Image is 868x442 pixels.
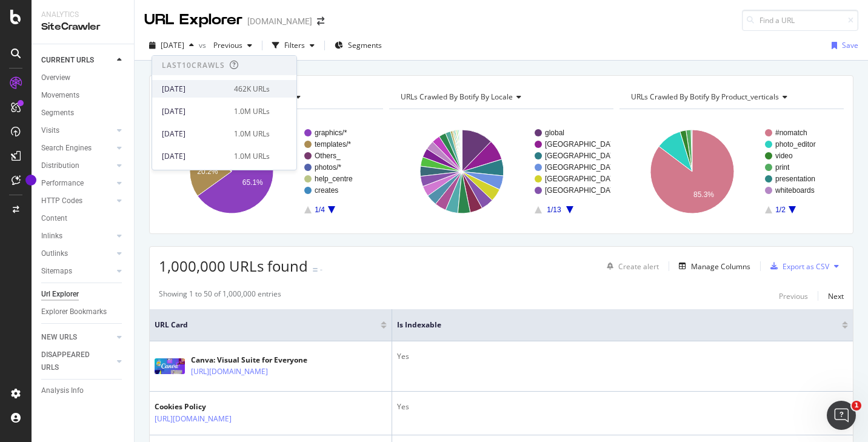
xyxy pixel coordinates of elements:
[852,401,861,410] span: 1
[693,190,714,199] text: 85.3%
[41,107,125,119] a: Segments
[162,106,227,117] div: [DATE]
[545,152,621,160] text: [GEOGRAPHIC_DATA]
[159,119,380,224] svg: A chart.
[41,142,113,155] a: Search Engines
[619,119,841,224] div: A chart.
[315,206,325,214] text: 1/4
[842,40,858,50] div: Save
[547,206,561,214] text: 1/13
[742,10,858,31] input: Find a URL
[631,92,779,102] span: URLs Crawled By Botify By product_verticals
[155,320,378,330] span: URL Card
[197,167,218,176] text: 20.2%
[162,60,225,70] div: Last 10 Crawls
[267,36,319,55] button: Filters
[41,89,125,102] a: Movements
[775,175,815,183] text: presentation
[775,186,815,195] text: whiteboards
[41,331,113,344] a: NEW URLS
[41,331,77,344] div: NEW URLS
[159,256,308,276] span: 1,000,000 URLs found
[779,291,808,301] div: Previous
[691,261,750,272] div: Manage Columns
[828,291,844,301] div: Next
[320,264,322,275] div: -
[41,230,113,243] a: Inlinks
[315,140,351,149] text: templates/*
[41,72,125,84] a: Overview
[144,36,199,55] button: [DATE]
[155,358,185,374] img: main image
[41,384,125,397] a: Analysis Info
[775,206,786,214] text: 1/2
[41,20,124,34] div: SiteCrawler
[41,89,79,102] div: Movements
[602,256,659,276] button: Create alert
[41,212,67,225] div: Content
[827,401,856,430] iframe: Intercom live chat
[828,289,844,303] button: Next
[41,72,70,84] div: Overview
[41,159,79,172] div: Distribution
[242,178,263,187] text: 65.1%
[41,177,84,190] div: Performance
[41,288,79,301] div: Url Explorer
[397,351,848,362] div: Yes
[161,40,184,50] span: 2025 Jul. 20th
[191,366,268,378] a: [URL][DOMAIN_NAME]
[41,306,107,318] div: Explorer Bookmarks
[783,261,829,272] div: Export as CSV
[545,163,621,172] text: [GEOGRAPHIC_DATA]
[41,124,59,137] div: Visits
[41,159,113,172] a: Distribution
[209,36,257,55] button: Previous
[398,87,603,107] h4: URLs Crawled By Botify By locale
[155,413,232,425] a: [URL][DOMAIN_NAME]
[209,40,242,50] span: Previous
[41,247,68,260] div: Outlinks
[41,54,94,67] div: CURRENT URLS
[41,124,113,137] a: Visits
[284,40,305,50] div: Filters
[315,163,341,172] text: photos/*
[41,54,113,67] a: CURRENT URLS
[41,195,82,207] div: HTTP Codes
[618,261,659,272] div: Create alert
[199,40,209,50] span: vs
[827,36,858,55] button: Save
[144,10,242,30] div: URL Explorer
[545,129,564,137] text: global
[775,163,790,172] text: print
[234,106,270,117] div: 1.0M URLs
[162,84,227,95] div: [DATE]
[397,320,824,330] span: Is Indexable
[766,256,829,276] button: Export as CSV
[234,84,270,95] div: 462K URLs
[317,17,324,25] div: arrow-right-arrow-left
[41,288,125,301] a: Url Explorer
[41,142,92,155] div: Search Engines
[41,230,62,243] div: Inlinks
[41,195,113,207] a: HTTP Codes
[775,140,816,149] text: photo_editor
[41,265,72,278] div: Sitemaps
[389,119,610,224] svg: A chart.
[330,36,387,55] button: Segments
[191,355,321,366] div: Canva: Visual Suite for Everyone
[159,289,281,303] div: Showing 1 to 50 of 1,000,000 entries
[315,129,347,137] text: graphics/*
[315,152,341,160] text: Others_
[234,129,270,139] div: 1.0M URLs
[348,40,382,50] span: Segments
[41,10,124,20] div: Analytics
[545,175,621,183] text: [GEOGRAPHIC_DATA]
[25,175,36,186] div: Tooltip anchor
[629,87,833,107] h4: URLs Crawled By Botify By product_verticals
[775,129,807,137] text: #nomatch
[775,152,793,160] text: video
[41,306,125,318] a: Explorer Bookmarks
[234,151,270,162] div: 1.0M URLs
